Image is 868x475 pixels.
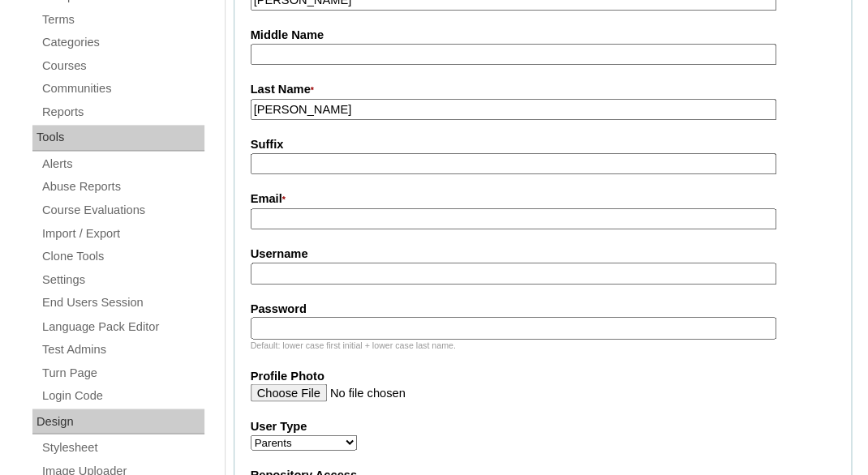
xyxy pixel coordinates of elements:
[41,79,204,99] a: Communities
[32,409,204,434] div: Design
[41,437,204,457] a: Stylesheet
[41,56,204,76] a: Courses
[41,224,204,244] a: Import / Export
[41,177,204,197] a: Abuse Reports
[41,200,204,220] a: Course Evaluations
[251,246,836,263] label: Username
[251,367,836,384] label: Profile Photo
[251,190,836,208] label: Email
[251,27,836,44] label: Middle Name
[251,301,836,318] label: Password
[41,10,204,30] a: Terms
[41,270,204,290] a: Settings
[41,362,204,383] a: Turn Page
[41,246,204,267] a: Clone Tools
[41,32,204,53] a: Categories
[251,417,836,434] label: User Type
[41,339,204,359] a: Test Admins
[41,154,204,174] a: Alerts
[251,81,836,99] label: Last Name
[251,339,836,351] div: Default: lower case first initial + lower case last name.
[41,102,204,122] a: Reports
[41,293,204,313] a: End Users Session
[32,125,204,151] div: Tools
[251,136,836,153] label: Suffix
[41,385,204,405] a: Login Code
[41,316,204,336] a: Language Pack Editor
